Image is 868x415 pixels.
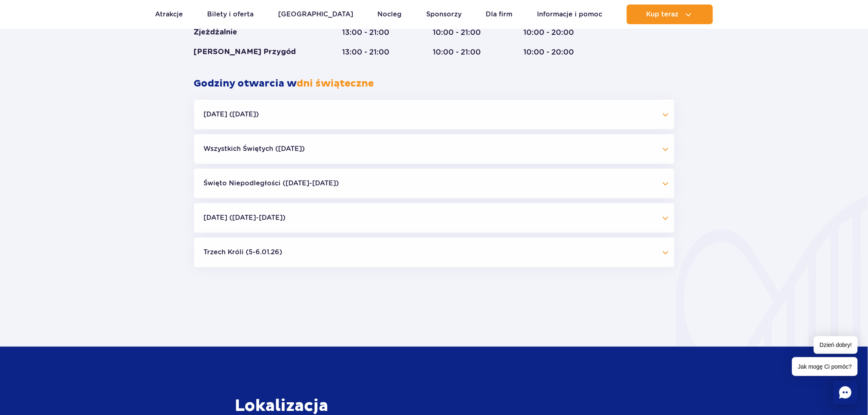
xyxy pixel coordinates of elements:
[646,11,678,18] span: Kup teraz
[194,47,311,57] div: [PERSON_NAME] Przygód
[792,357,858,376] span: Jak mogę Ci pomóc?
[814,336,858,354] span: Dzień dobry!
[297,78,374,90] span: dni świąteczne
[278,5,353,24] a: [GEOGRAPHIC_DATA]
[524,47,584,57] div: 10:00 - 20:00
[208,5,254,24] a: Bilety i oferta
[433,27,492,37] div: 10:00 - 21:00
[833,380,858,405] div: Chat
[378,5,402,24] a: Nocleg
[343,27,402,37] div: 13:00 - 21:00
[486,5,513,24] a: Dla firm
[537,5,602,24] a: Informacje i pomoc
[155,5,183,24] a: Atrakcje
[426,5,461,24] a: Sponsorzy
[194,203,674,233] button: [DATE] ([DATE]-[DATE])
[194,134,674,164] button: Wszystkich Świętych ([DATE])
[343,47,402,57] div: 13:00 - 21:00
[194,237,674,267] button: Trzech Króli (5-6.01.26)
[627,5,713,24] button: Kup teraz
[433,47,492,57] div: 10:00 - 21:00
[194,169,674,198] button: Święto Niepodległości ([DATE]-[DATE])
[194,27,311,37] div: Zjeżdżalnie
[524,27,584,37] div: 10:00 - 20:00
[194,100,674,129] button: [DATE] ([DATE])
[194,78,674,90] h2: Godziny otwarcia w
